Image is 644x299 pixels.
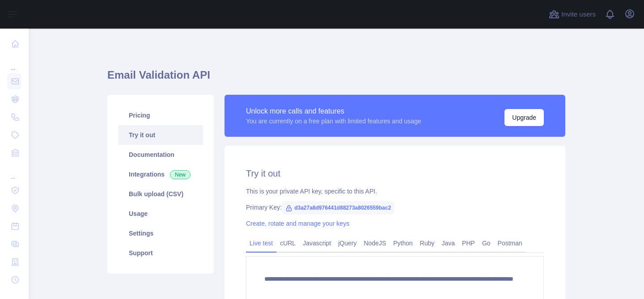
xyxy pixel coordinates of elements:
span: Invite users [561,9,596,20]
a: Python [390,236,416,250]
a: jQuery [335,236,360,250]
a: Live test [246,236,276,250]
div: Unlock more calls and features [246,106,421,117]
a: Settings [118,223,203,243]
a: Javascript [299,236,335,250]
span: New [170,170,191,179]
a: Pricing [118,105,203,125]
a: PHP [458,236,479,250]
div: This is your private API key, specific to this API. [246,187,544,196]
button: Invite users [547,7,597,21]
button: Upgrade [504,109,544,126]
a: NodeJS [360,236,390,250]
a: Usage [118,204,203,223]
span: d3a27a8d976441d88273a8026559bac2 [282,201,394,215]
a: Ruby [416,236,438,250]
a: Create, rotate and manage your keys [246,220,349,227]
a: Java [438,236,459,250]
a: Go [479,236,494,250]
h2: Try it out [246,167,544,180]
a: Bulk upload (CSV) [118,184,203,204]
a: Documentation [118,145,203,164]
div: ... [7,54,21,72]
a: Integrations New [118,164,203,184]
h1: Email Validation API [107,68,565,89]
div: Primary Key: [246,203,544,212]
a: Postman [494,236,526,250]
div: ... [7,163,21,181]
a: Try it out [118,125,203,145]
a: Support [118,243,203,263]
div: You are currently on a free plan with limited features and usage [246,117,421,126]
a: cURL [276,236,299,250]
